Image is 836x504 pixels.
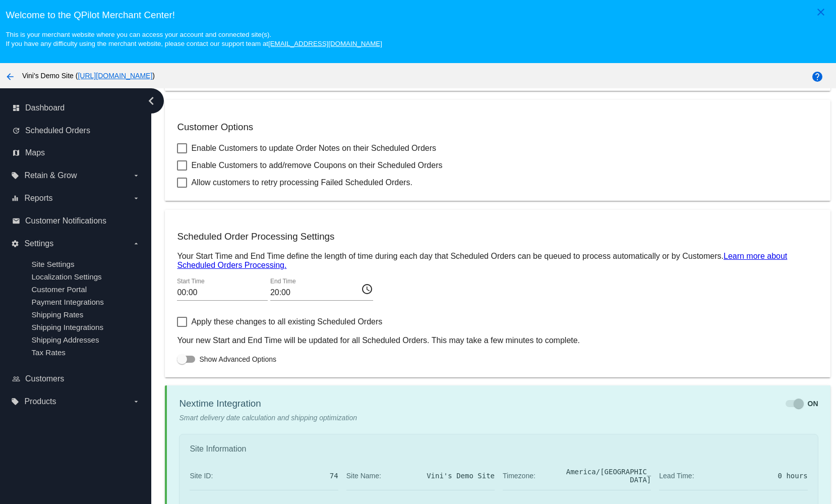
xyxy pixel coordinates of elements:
[12,104,20,112] i: dashboard
[11,398,19,406] i: local_offer
[132,240,140,248] i: arrow_drop_down
[11,194,19,202] i: equalizer
[361,283,373,295] mat-icon: access_time
[11,172,19,180] i: local_offer
[177,336,818,345] p: Your new Start and End Time will be updated for all Scheduled Orders. This may take a few minutes...
[31,285,87,294] a: Customer Portal
[811,71,823,83] mat-icon: help
[25,374,64,383] span: Customers
[31,335,99,344] a: Shipping Addresses
[12,145,140,161] a: map Maps
[191,177,412,189] span: Allow customers to retry processing Failed Scheduled Orders.
[31,323,103,331] a: Shipping Integrations
[815,6,827,18] mat-icon: close
[12,375,20,383] i: people_outline
[12,123,140,139] a: update Scheduled Orders
[132,398,140,406] i: arrow_drop_down
[12,127,20,135] i: update
[6,10,830,21] h3: Welcome to the QPilot Merchant Center!
[191,142,436,154] span: Enable Customers to update Order Notes on their Scheduled Orders
[199,354,276,364] span: Show Advanced Options
[177,231,818,242] h3: Scheduled Order Processing Settings
[191,316,382,328] span: Apply these changes to all existing Scheduled Orders
[78,72,152,80] a: [URL][DOMAIN_NAME]
[31,348,66,357] a: Tax Rates
[12,217,20,225] i: email
[12,213,140,229] a: email Customer Notifications
[143,93,159,109] i: chevron_left
[191,159,442,172] span: Enable Customers to add/remove Coupons on their Scheduled Orders
[177,288,268,297] input: Start Time
[12,100,140,116] a: dashboard Dashboard
[31,298,104,306] a: Payment Integrations
[6,31,382,47] small: This is your merchant website where you can access your account and connected site(s). If you hav...
[132,194,140,202] i: arrow_drop_down
[132,172,140,180] i: arrow_drop_down
[268,40,382,47] a: [EMAIL_ADDRESS][DOMAIN_NAME]
[25,126,90,135] span: Scheduled Orders
[22,72,155,80] span: Vini's Demo Site ( )
[24,397,56,406] span: Products
[24,194,52,203] span: Reports
[25,216,106,226] span: Customer Notifications
[31,260,74,268] a: Site Settings
[31,310,83,319] a: Shipping Rates
[12,371,140,387] a: people_outline Customers
[12,149,20,157] i: map
[11,240,19,248] i: settings
[25,103,65,113] span: Dashboard
[24,171,77,180] span: Retain & Grow
[270,288,361,297] input: End Time
[177,252,787,269] a: Learn more about Scheduled Orders Processing.
[177,252,818,270] p: Your Start Time and End Time define the length of time during each day that Scheduled Orders can ...
[177,122,818,133] h3: Customer Options
[31,272,101,281] a: Localization Settings
[25,148,45,157] span: Maps
[4,71,16,83] mat-icon: arrow_back
[24,239,53,248] span: Settings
